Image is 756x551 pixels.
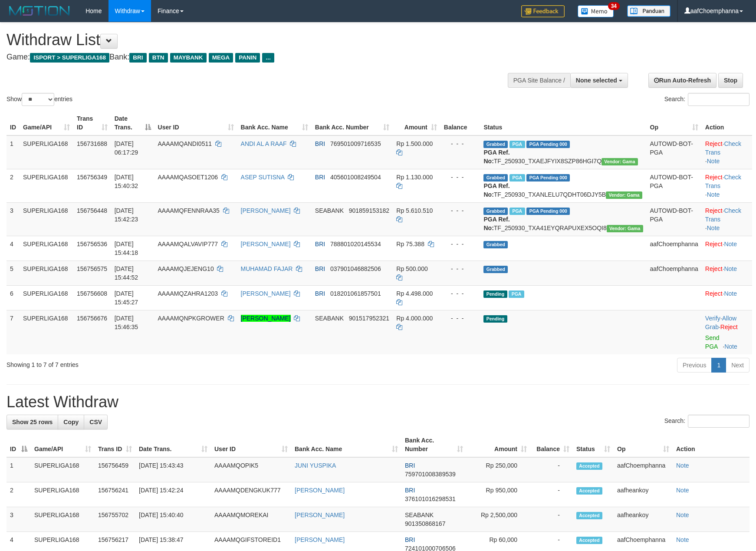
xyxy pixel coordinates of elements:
[7,111,20,135] th: ID
[295,462,336,469] a: JUNI YUSPIKA
[89,419,102,426] span: CSV
[647,261,702,285] td: aafChoemphanna
[688,415,749,428] input: Search:
[702,135,752,169] td: · ·
[509,290,524,298] span: Marked by aafsengchandara
[530,457,573,482] td: -
[77,290,107,297] span: 156756608
[480,111,646,135] th: Status
[405,471,456,478] span: Copy 759701008389539 to clipboard
[405,495,456,502] span: Copy 376101016298531 to clipboard
[530,482,573,507] td: -
[483,241,508,248] span: Grabbed
[235,53,260,63] span: PANIN
[647,135,702,169] td: AUTOWD-BOT-PGA
[241,140,287,147] a: ANDI AL A RAAF
[521,5,565,17] img: Feedback.jpg
[7,285,20,310] td: 6
[676,511,689,518] a: Note
[405,520,445,527] span: Copy 901350868167 to clipboard
[444,289,477,298] div: - - -
[705,207,723,214] a: Reject
[315,174,325,181] span: BRI
[509,174,525,181] span: Marked by aafheankoy
[330,290,381,297] span: Copy 018201061857501 to clipboard
[7,432,31,457] th: ID: activate to sort column descending
[115,174,138,189] span: [DATE] 15:40:32
[576,487,602,495] span: Accepted
[209,53,233,63] span: MEGA
[702,169,752,202] td: · ·
[444,264,477,273] div: - - -
[647,202,702,236] td: AUTOWD-BOT-PGA
[396,174,433,181] span: Rp 1.130.000
[724,343,737,350] a: Note
[154,111,237,135] th: User ID: activate to sort column ascending
[509,208,525,215] span: Marked by aafheankoy
[95,457,135,482] td: 156756459
[647,169,702,202] td: AUTOWD-BOT-PGA
[647,111,702,135] th: Op: activate to sort column ascending
[396,140,433,147] span: Rp 1.500.000
[578,5,614,17] img: Button%20Memo.svg
[20,310,73,354] td: SUPERLIGA168
[135,507,211,532] td: [DATE] 15:40:40
[158,315,224,322] span: AAAAMQNPKGROWER
[480,202,646,236] td: TF_250930_TXA41EYQRAPUXEX5OQI8
[7,415,58,429] a: Show 25 rows
[170,53,207,63] span: MAYBANK
[720,323,738,330] a: Reject
[135,457,211,482] td: [DATE] 15:43:43
[467,482,530,507] td: Rp 950,000
[315,265,325,272] span: BRI
[158,174,218,181] span: AAAAMQASOET1206
[705,174,723,181] a: Reject
[20,261,73,285] td: SUPERLIGA168
[530,432,573,457] th: Balance: activate to sort column ascending
[688,93,749,106] input: Search:
[405,462,415,469] span: BRI
[702,202,752,236] td: · ·
[7,393,749,411] h1: Latest Withdraw
[330,174,381,181] span: Copy 405601008249504 to clipboard
[614,507,673,532] td: aafheankoy
[115,315,138,330] span: [DATE] 15:46:35
[7,310,20,354] td: 7
[77,265,107,272] span: 156756575
[20,135,73,169] td: SUPERLIGA168
[483,216,509,231] b: PGA Ref. No:
[396,315,433,322] span: Rp 4.000.000
[77,207,107,214] span: 156756448
[405,536,415,543] span: BRI
[705,334,720,350] a: Send PGA
[237,111,312,135] th: Bank Acc. Name: activate to sort column ascending
[676,462,689,469] a: Note
[115,265,138,281] span: [DATE] 15:44:52
[135,482,211,507] td: [DATE] 15:42:24
[726,358,749,373] a: Next
[31,507,95,532] td: SUPERLIGA168
[129,53,146,63] span: BRI
[608,2,620,10] span: 34
[77,140,107,147] span: 156731688
[401,432,467,457] th: Bank Acc. Number: activate to sort column ascending
[211,507,291,532] td: AAAAMQMOREKAI
[676,487,689,494] a: Note
[22,93,54,106] select: Showentries
[77,241,107,247] span: 156756536
[396,207,433,214] span: Rp 5.610.510
[483,315,507,323] span: Pending
[480,169,646,202] td: TF_250930_TXANLELU7QDHT06DJY5B
[705,241,723,247] a: Reject
[576,462,602,470] span: Accepted
[570,73,628,88] button: None selected
[115,241,138,256] span: [DATE] 15:44:18
[241,241,291,247] a: [PERSON_NAME]
[664,415,749,428] label: Search:
[211,432,291,457] th: User ID: activate to sort column ascending
[211,457,291,482] td: AAAAMQOPIK5
[7,261,20,285] td: 5
[444,240,477,248] div: - - -
[702,236,752,261] td: ·
[7,357,309,369] div: Showing 1 to 7 of 7 entries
